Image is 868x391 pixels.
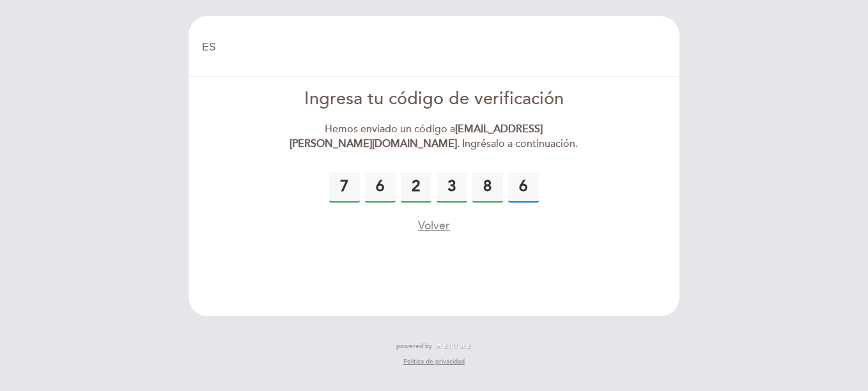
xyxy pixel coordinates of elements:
[508,172,539,203] input: 0
[396,342,472,351] a: powered by
[437,172,467,203] input: 0
[435,343,472,349] img: MEITRE
[401,172,431,203] input: 0
[329,172,360,203] input: 0
[472,172,503,203] input: 0
[290,123,543,150] strong: [EMAIL_ADDRESS][PERSON_NAME][DOMAIN_NAME]
[418,218,450,234] button: Volver
[403,357,465,366] a: Política de privacidad
[365,172,396,203] input: 0
[288,122,581,151] div: Hemos enviado un código a . Ingrésalo a continuación.
[288,87,581,112] div: Ingresa tu código de verificación
[396,342,432,351] span: powered by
